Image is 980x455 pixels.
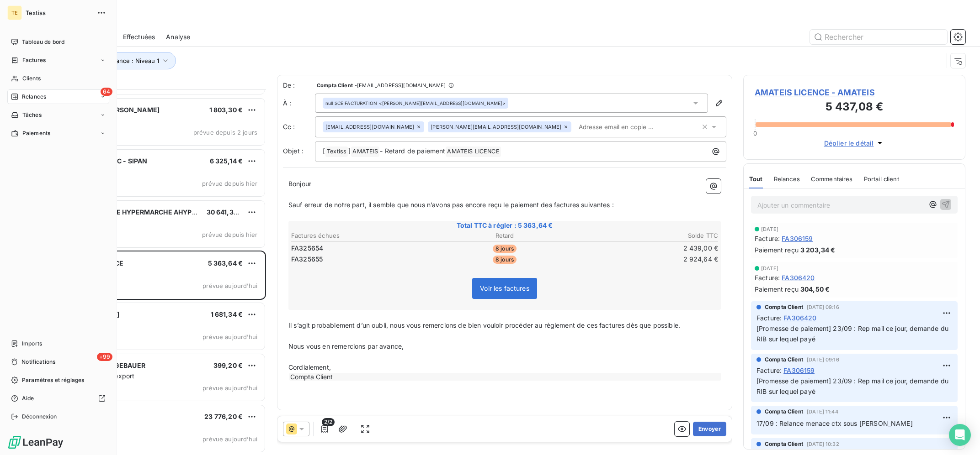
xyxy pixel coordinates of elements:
[291,231,433,241] th: Factures échues
[756,419,913,427] span: 17/09 : Relance menace ctx sous [PERSON_NAME]
[22,111,42,119] span: Tâches
[26,9,91,16] span: Textiss
[208,259,243,267] span: 5 363,64 €
[166,32,190,42] span: Analyse
[756,324,950,343] span: [Promesse de paiement] 23/09 : Rep mail ce jour, demande du RIB sur lequel payé
[824,138,874,148] span: Déplier le détail
[351,146,379,157] span: AMATEIS
[325,146,348,157] span: Textiss
[765,440,803,448] span: Compta Client
[325,124,414,130] span: [EMAIL_ADDRESS][DOMAIN_NAME]
[755,273,780,282] span: Facture :
[575,120,681,134] input: Adresse email en copie ...
[193,129,257,136] span: prévue depuis 2 jours
[202,333,257,340] span: prévue aujourd’hui
[434,231,576,241] th: Retard
[322,418,335,426] span: 2/2
[755,284,799,294] span: Paiement reçu
[783,366,815,375] span: FA306159
[22,74,41,83] span: Clients
[101,88,112,96] span: 64
[21,358,55,366] span: Notifications
[693,422,726,436] button: Envoyer
[782,273,815,282] span: FA306420
[288,180,311,188] span: Bonjour
[123,32,155,42] span: Effectuées
[756,366,782,375] span: Facture :
[283,122,315,131] label: Cc :
[22,129,50,137] span: Paiements
[291,255,323,264] span: FA325655
[480,284,529,292] span: Voir les factures
[283,147,304,155] span: Objet :
[800,245,836,255] span: 3 203,34 €
[202,180,257,187] span: prévue depuis hier
[211,310,243,318] span: 1 681,34 €
[7,435,64,450] img: Logo LeanPay
[317,83,353,88] span: Compta Client
[753,130,757,137] span: 0
[323,147,325,155] span: [
[325,100,506,106] div: <[PERSON_NAME][EMAIL_ADDRESS][DOMAIN_NAME]>
[765,408,803,416] span: Compta Client
[78,57,159,64] span: Niveau de relance : Niveau 1
[348,147,351,155] span: ]
[765,303,803,311] span: Compta Client
[821,138,888,148] button: Déplier le détail
[97,353,112,361] span: +99
[807,409,838,414] span: [DATE] 11:44
[22,93,46,101] span: Relances
[291,244,323,253] span: FA325654
[755,234,780,243] span: Facture :
[807,304,839,310] span: [DATE] 09:16
[213,361,243,369] span: 399,20 €
[288,363,331,371] span: Cordialement,
[22,56,46,64] span: Factures
[22,413,57,421] span: Déconnexion
[749,175,763,183] span: Tout
[761,226,778,232] span: [DATE]
[288,201,614,209] span: Sauf erreur de notre part, il semble que nous n’avons pas encore reçu le paiement des factures su...
[325,100,377,106] span: null SCE FACTURATION
[22,38,64,46] span: Tableau de bord
[761,266,778,271] span: [DATE]
[290,221,719,230] span: Total TTC à régler : 5 363,64 €
[807,357,839,362] span: [DATE] 09:16
[446,146,501,157] span: AMATEIS LICENCE
[202,231,257,238] span: prévue depuis hier
[209,106,243,114] span: 1 803,30 €
[22,340,42,348] span: Imports
[576,243,719,253] td: 2 439,00 €
[807,441,839,447] span: [DATE] 10:32
[431,124,561,130] span: [PERSON_NAME][EMAIL_ADDRESS][DOMAIN_NAME]
[288,342,404,350] span: Nous vous en remercions par avance,
[810,30,947,44] input: Rechercher
[204,413,243,420] span: 23 776,20 €
[783,313,816,323] span: FA306420
[800,284,830,294] span: 304,50 €
[64,208,203,216] span: AUCHAN FRANCE HYPERMARCHE AHYPER1
[44,89,266,455] div: grid
[202,282,257,289] span: prévue aujourd’hui
[202,384,257,392] span: prévue aujourd’hui
[355,83,446,88] span: - [EMAIL_ADDRESS][DOMAIN_NAME]
[576,254,719,264] td: 2 924,64 €
[288,321,680,329] span: Il s’agit probablement d’un oubli, nous vous remercions de bien vouloir procéder au règlement de ...
[755,245,799,255] span: Paiement reçu
[283,81,315,90] span: De :
[493,245,517,253] span: 8 jours
[811,175,853,183] span: Commentaires
[493,256,517,264] span: 8 jours
[949,424,971,446] div: Open Intercom Messenger
[283,99,315,108] label: À :
[207,208,244,216] span: 30 641,32 €
[774,175,800,183] span: Relances
[22,376,84,384] span: Paramètres et réglages
[782,234,813,243] span: FA306159
[765,356,803,364] span: Compta Client
[755,99,954,117] h3: 5 437,08 €
[22,394,34,403] span: Aide
[7,5,22,20] div: TE
[756,377,950,395] span: [Promesse de paiement] 23/09 : Rep mail ce jour, demande du RIB sur lequel payé
[756,313,782,323] span: Facture :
